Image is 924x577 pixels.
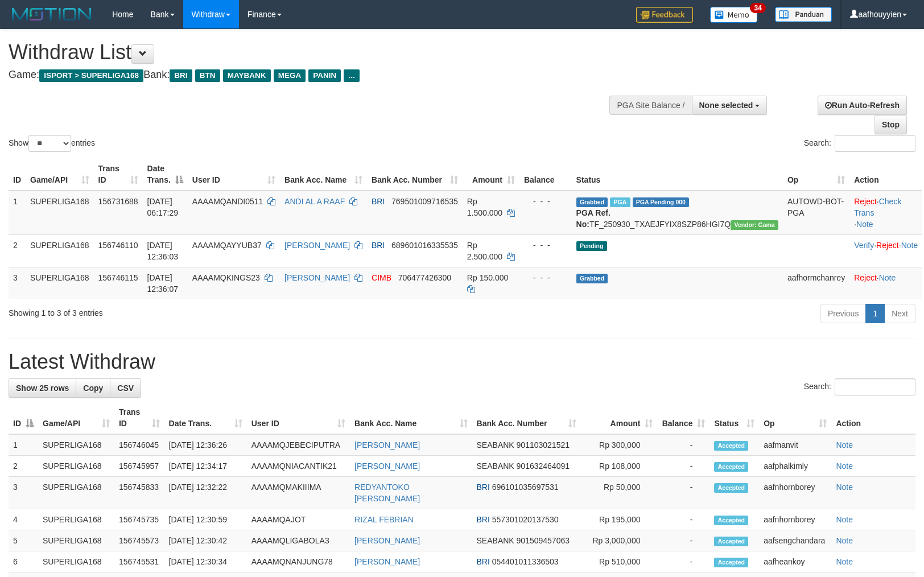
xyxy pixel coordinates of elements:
[114,551,164,572] td: 156745531
[759,434,831,456] td: aafmanvit
[38,402,114,434] th: Game/API: activate to sort column ascending
[775,7,832,22] img: panduan.png
[223,69,271,82] span: MAYBANK
[284,273,350,282] a: [PERSON_NAME]
[114,456,164,477] td: 156745957
[854,197,877,206] a: Reject
[372,241,385,250] span: BRI
[849,234,922,267] td: · ·
[804,135,915,152] label: Search:
[147,241,179,261] span: [DATE] 12:36:03
[9,351,915,373] h1: Latest Withdraw
[818,96,907,115] a: Run Auto-Refresh
[9,6,95,23] img: MOTION_logo.png
[836,483,853,492] a: Note
[26,158,94,191] th: Game/API: activate to sort column ascending
[576,197,608,207] span: Grabbed
[98,197,138,206] span: 156731688
[783,158,849,191] th: Op: activate to sort column ascending
[854,197,901,217] a: Check Trans
[714,441,748,451] span: Accepted
[820,304,866,323] a: Previous
[26,191,94,235] td: SUPERLIGA168
[783,267,849,299] td: aafhormchanrey
[692,96,768,115] button: None selected
[26,267,94,299] td: SUPERLIGA168
[783,191,849,235] td: AUTOWD-BOT-PGA
[354,461,420,471] a: [PERSON_NAME]
[759,402,831,434] th: Op: activate to sort column ascending
[114,434,164,456] td: 156746045
[147,273,179,294] span: [DATE] 12:36:07
[164,509,247,530] td: [DATE] 12:30:59
[576,241,607,251] span: Pending
[9,135,95,152] label: Show entries
[581,551,657,572] td: Rp 510,000
[9,530,38,551] td: 5
[836,515,853,524] a: Note
[879,273,896,282] a: Note
[98,273,138,282] span: 156746115
[576,274,608,283] span: Grabbed
[38,456,114,477] td: SUPERLIGA168
[247,402,350,434] th: User ID: activate to sort column ascending
[876,241,899,250] a: Reject
[38,551,114,572] td: SUPERLIGA168
[463,158,519,191] th: Amount: activate to sort column ascending
[114,402,164,434] th: Trans ID: activate to sort column ascending
[884,304,915,323] a: Next
[26,234,94,267] td: SUPERLIGA168
[143,158,188,191] th: Date Trans.: activate to sort column descending
[759,456,831,477] td: aafphalkimly
[572,191,783,235] td: TF_250930_TXAEJFYIX8SZP86HGI7Q
[709,402,759,434] th: Status: activate to sort column ascending
[831,402,915,434] th: Action
[759,530,831,551] td: aafsengchandara
[581,530,657,551] td: Rp 3,000,000
[836,461,853,471] a: Note
[367,158,463,191] th: Bank Acc. Number: activate to sort column ascending
[114,530,164,551] td: 156745573
[657,551,709,572] td: -
[467,273,508,282] span: Rp 150.000
[477,515,490,524] span: BRI
[372,273,391,282] span: CIMB
[38,530,114,551] td: SUPERLIGA168
[492,515,559,524] span: Copy 557301020137530 to clipboard
[354,515,414,524] a: RIZAL FEBRIAN
[657,456,709,477] td: -
[247,509,350,530] td: AAAAMQAJOT
[164,530,247,551] td: [DATE] 12:30:42
[581,456,657,477] td: Rp 108,000
[854,241,874,250] a: Verify
[750,3,765,13] span: 34
[714,537,748,546] span: Accepted
[467,241,502,261] span: Rp 2.500.000
[9,402,38,434] th: ID: activate to sort column descending
[517,536,570,545] span: Copy 901509457063 to clipboard
[759,509,831,530] td: aafnhornborey
[195,69,220,82] span: BTN
[874,115,907,134] a: Stop
[714,483,748,493] span: Accepted
[247,477,350,509] td: AAAAMQMAKIIIMA
[38,434,114,456] td: SUPERLIGA168
[9,378,76,398] a: Show 25 rows
[633,197,690,207] span: PGA Pending
[835,135,915,152] input: Search:
[714,516,748,525] span: Accepted
[517,461,570,471] span: Copy 901632464091 to clipboard
[114,477,164,509] td: 156745833
[901,241,918,250] a: Note
[9,158,26,191] th: ID
[164,551,247,572] td: [DATE] 12:30:34
[38,509,114,530] td: SUPERLIGA168
[657,402,709,434] th: Balance: activate to sort column ascending
[477,483,490,492] span: BRI
[164,456,247,477] td: [DATE] 12:34:17
[519,158,572,191] th: Balance
[9,303,377,319] div: Showing 1 to 3 of 3 entries
[731,220,778,230] span: Vendor URL: https://trx31.1velocity.biz
[110,378,141,398] a: CSV
[280,158,367,191] th: Bank Acc. Name: activate to sort column ascending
